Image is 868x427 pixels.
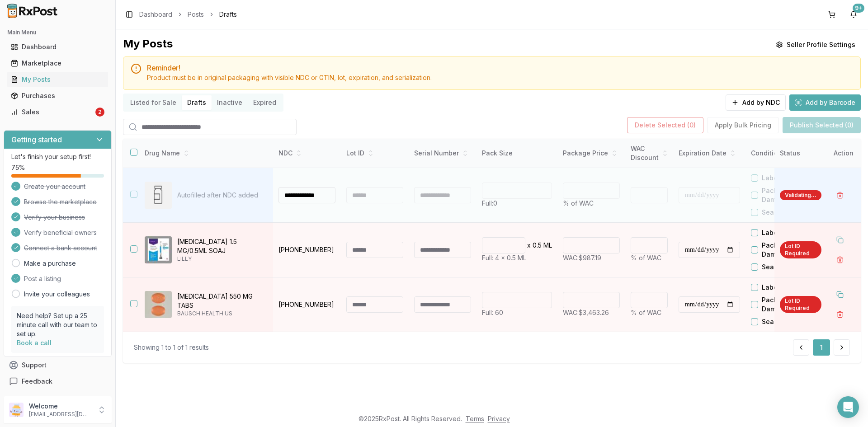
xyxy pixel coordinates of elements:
button: Drafts [182,95,212,110]
img: User avatar [9,403,24,417]
h2: Main Menu [7,29,108,36]
button: Sales2 [4,105,112,119]
th: Status [774,139,827,168]
nav: breadcrumb [139,10,237,19]
button: Add by Barcode [789,94,861,111]
div: Lot ID [346,149,403,158]
button: Listed for Sale [125,95,182,110]
button: Dashboard [4,40,112,54]
a: Make a purchase [24,259,76,268]
button: Purchases [4,89,112,103]
p: x [527,241,531,250]
div: Purchases [11,91,104,100]
a: Dashboard [7,39,108,55]
a: Posts [188,10,204,19]
h3: Getting started [11,134,62,145]
img: Trulicity 1.5 MG/0.5ML SOAJ [145,236,172,263]
label: Package Damaged [762,241,813,259]
div: Open Intercom Messenger [837,396,859,418]
div: Package Price [563,149,620,158]
span: Connect a bank account [24,244,97,253]
label: Label Residue [762,228,807,237]
a: Sales2 [7,104,108,120]
span: Verify your business [24,213,85,222]
div: Validating... [780,190,821,200]
button: Seller Profile Settings [770,37,861,53]
th: Action [826,139,861,168]
span: Drafts [219,10,237,19]
span: Full: 0 [482,199,497,207]
button: Delete [832,187,848,203]
div: Drug Name [145,149,266,158]
div: Dashboard [11,42,104,52]
img: Xifaxan 550 MG TABS [145,291,172,318]
p: [EMAIL_ADDRESS][DOMAIN_NAME] [29,411,92,418]
span: Post a listing [24,274,61,283]
div: Serial Number [414,149,471,158]
div: Product must be in original packaging with visible NDC or GTIN, lot, expiration, and serialization. [147,73,853,82]
span: WAC: $987.19 [563,254,601,262]
p: [MEDICAL_DATA] 550 MG TABS [177,292,266,310]
label: Package Damaged [762,186,813,204]
button: 9+ [846,7,861,22]
a: My Posts [7,71,108,88]
button: 1 [813,339,830,356]
div: Sales [11,108,94,117]
div: 9+ [853,4,864,13]
p: ML [543,241,552,250]
p: Autofilled after NDC added [177,191,266,200]
button: Delete [832,306,848,323]
a: Purchases [7,88,108,104]
span: Feedback [22,377,52,386]
label: Label Residue [762,283,807,292]
button: Support [4,357,112,373]
button: Add by NDC [726,94,786,111]
a: Dashboard [139,10,172,19]
p: Welcome [29,402,92,411]
button: My Posts [4,72,112,87]
p: BAUSCH HEALTH US [177,310,266,317]
span: % of WAC [631,309,661,316]
span: % of WAC [631,254,661,262]
div: Expiration Date [679,149,740,158]
span: Browse the marketplace [24,197,97,206]
div: Showing 1 to 1 of 1 results [134,343,209,352]
div: My Posts [11,75,104,84]
a: Terms [466,415,484,422]
div: Marketplace [11,59,104,68]
img: RxPost Logo [4,4,61,18]
label: Seal Broken [762,263,800,272]
button: Inactive [212,95,248,110]
button: Delete [832,252,848,268]
div: WAC Discount [631,144,668,162]
div: 2 [95,108,104,117]
p: Need help? Set up a 25 minute call with our team to set up. [17,311,99,338]
p: LILLY [177,255,266,263]
span: Verify beneficial owners [24,228,97,237]
span: Create your account [24,182,85,191]
a: Privacy [488,415,510,422]
a: Marketplace [7,55,108,71]
span: Full: 4 x 0.5 ML [482,254,526,262]
div: Lot ID Required [780,241,821,258]
label: Package Damaged [762,296,813,314]
button: Duplicate [832,232,848,248]
h5: Reminder! [147,64,853,71]
div: Lot ID Required [780,296,821,313]
p: Let's finish your setup first! [11,152,104,161]
span: WAC: $3,463.26 [563,309,609,316]
p: [PHONE_NUMBER] [278,245,335,254]
button: Expired [248,95,282,110]
div: My Posts [123,37,173,53]
button: Duplicate [832,286,848,303]
p: 0.5 [533,241,542,250]
a: Book a call [17,339,52,347]
button: Marketplace [4,56,112,70]
label: Seal Broken [762,208,800,217]
p: [MEDICAL_DATA] 1.5 MG/0.5ML SOAJ [177,237,266,255]
th: Condition [745,139,813,168]
button: Feedback [4,373,112,389]
span: Full: 60 [482,309,503,316]
a: Invite your colleagues [24,290,90,299]
th: Pack Size [476,139,557,168]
